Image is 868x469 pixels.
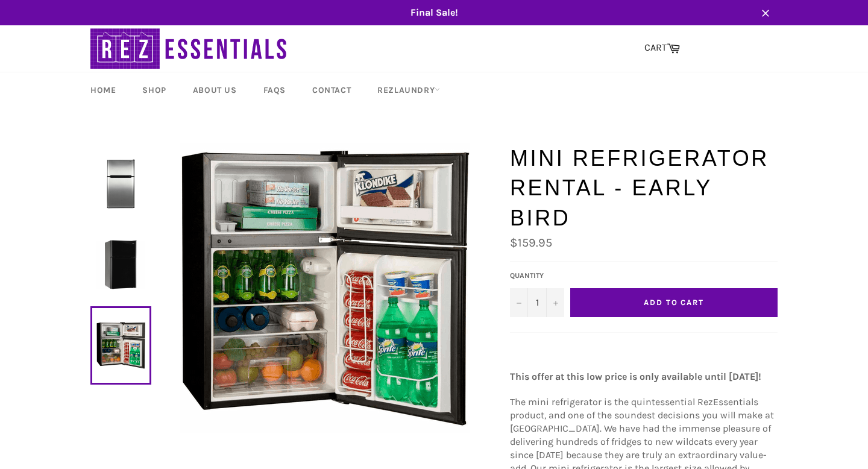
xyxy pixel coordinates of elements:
[181,72,249,108] a: About Us
[90,25,289,72] img: RezEssentials
[510,371,761,382] strong: This offer at this low price is only available until [DATE]!
[96,240,145,289] img: Mini Refrigerator Rental - Early Bird
[644,298,704,307] span: Add to Cart
[78,72,128,108] a: Home
[638,36,686,61] a: CART
[130,72,178,108] a: Shop
[510,288,528,317] button: Decrease quantity
[510,143,778,233] h1: Mini Refrigerator Rental - Early Bird
[546,288,564,317] button: Increase quantity
[510,271,564,281] label: Quantity
[251,72,298,108] a: FAQs
[78,6,790,19] span: Final Sale!
[96,159,145,208] img: Mini Refrigerator Rental - Early Bird
[300,72,363,108] a: Contact
[365,72,452,108] a: RezLaundry
[570,288,778,317] button: Add to Cart
[180,143,470,433] img: Mini Refrigerator Rental - Early Bird
[510,236,552,250] span: $159.95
